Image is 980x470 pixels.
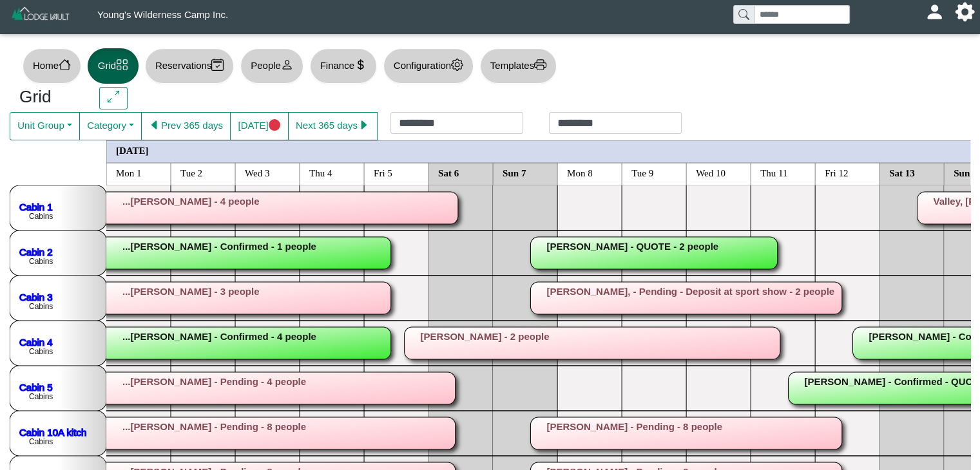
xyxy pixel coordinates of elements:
button: Reservationscalendar2 check [145,48,234,84]
text: Cabins [29,437,53,446]
text: Thu 11 [760,167,787,178]
svg: grid [116,59,128,71]
svg: search [738,9,749,19]
text: Sun 7 [503,167,526,178]
img: Z [10,5,72,28]
button: [DATE]circle fill [230,112,288,140]
a: Cabin 4 [19,336,53,347]
button: Peopleperson [240,48,303,84]
text: Mon 1 [116,167,142,178]
text: Cabins [29,347,53,356]
text: Wed 3 [245,167,269,178]
a: Cabin 2 [19,246,53,257]
button: caret left fillPrev 365 days [141,112,231,140]
text: Wed 10 [696,167,725,178]
svg: caret right fill [358,119,370,131]
button: arrows angle expand [99,87,127,110]
svg: calendar2 check [211,59,224,71]
svg: person fill [930,7,939,17]
text: Fri 5 [374,167,392,178]
text: Tue 9 [631,167,653,178]
text: Tue 2 [180,167,202,178]
svg: gear fill [960,7,970,17]
text: Cabins [29,212,53,221]
a: Cabin 5 [19,381,53,392]
button: Homehouse [23,48,81,84]
button: Category [79,112,142,140]
text: [DATE] [116,145,149,155]
button: Configurationgear [383,48,474,84]
button: Unit Group [10,112,80,140]
text: Fri 12 [825,167,848,178]
svg: circle fill [269,119,281,131]
text: Thu 4 [309,167,332,178]
h3: Grid [19,87,80,108]
svg: printer [534,59,546,71]
button: Financecurrency dollar [310,48,377,84]
input: Check in [390,112,523,134]
input: Check out [549,112,682,134]
svg: gear [451,59,463,71]
button: Next 365 dayscaret right fill [288,112,378,140]
svg: currency dollar [354,59,367,71]
text: Sat 6 [438,167,459,178]
text: Sat 13 [889,167,915,178]
button: Gridgrid [88,48,139,84]
text: Cabins [29,392,53,401]
text: Cabins [29,302,53,311]
a: Cabin 10A kitch [19,426,86,437]
button: Templatesprinter [480,48,557,84]
text: Mon 8 [567,167,593,178]
a: Cabin 3 [19,291,53,302]
svg: caret left fill [149,119,161,131]
svg: arrows angle expand [108,91,120,103]
a: Cabin 1 [19,201,53,212]
svg: house [59,59,71,71]
text: Cabins [29,257,53,266]
svg: person [281,59,293,71]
